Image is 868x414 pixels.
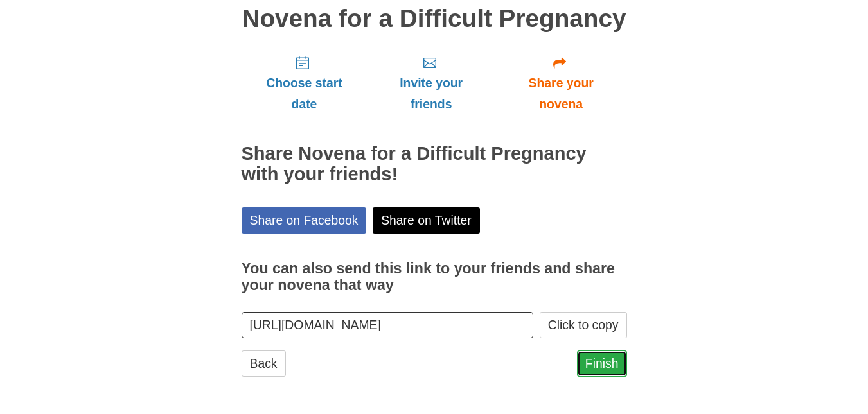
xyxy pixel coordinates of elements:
h2: Share Novena for a Difficult Pregnancy with your friends! [242,144,627,185]
button: Click to copy [540,312,627,338]
a: Finish [577,350,627,377]
a: Share on Facebook [242,207,367,234]
a: Share your novena [495,45,627,121]
a: Choose start date [242,45,368,121]
a: Share on Twitter [373,207,480,234]
span: Choose start date [254,73,355,115]
span: Share your novena [508,73,614,115]
h3: You can also send this link to your friends and share your novena that way [242,261,627,293]
span: Invite your friends [380,73,482,115]
h1: Novena for a Difficult Pregnancy [242,5,627,33]
a: Invite your friends [367,45,495,121]
a: Back [242,350,286,377]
